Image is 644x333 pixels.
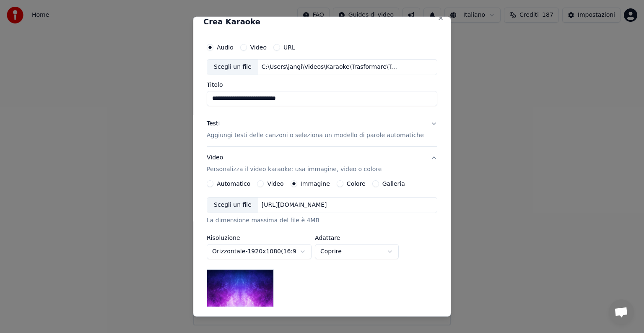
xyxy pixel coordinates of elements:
label: Colore [347,181,366,187]
div: Testi [207,120,220,128]
div: La dimensione massima del file è 4MB [207,216,437,225]
h2: Crea Karaoke [203,18,441,26]
label: URL [283,44,295,50]
p: Aggiungi testi delle canzoni o seleziona un modello di parole automatiche [207,131,424,140]
div: Scegli un file [207,198,258,213]
div: C:\Users\jangi\Videos\Karaoke\Trasformare\Tracce\[PERSON_NAME]\Jerusalem - [PERSON_NAME] - Karaok... [258,63,401,71]
p: Personalizza il video karaoke: usa immagine, video o colore [207,165,382,174]
label: Adattare [315,235,399,241]
div: Video [207,153,382,174]
label: Video [250,44,267,50]
div: [URL][DOMAIN_NAME] [258,201,330,209]
button: VideoPersonalizza il video karaoke: usa immagine, video o colore [207,147,437,180]
label: Titolo [207,82,437,88]
label: Audio [217,44,234,50]
label: Immagine [301,181,330,187]
div: Scegli un file [207,60,258,75]
label: Video [267,181,283,187]
label: Galleria [382,181,405,187]
label: Risoluzione [207,235,312,241]
button: TestiAggiungi testi delle canzoni o seleziona un modello di parole automatiche [207,113,437,146]
label: Automatico [217,181,250,187]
